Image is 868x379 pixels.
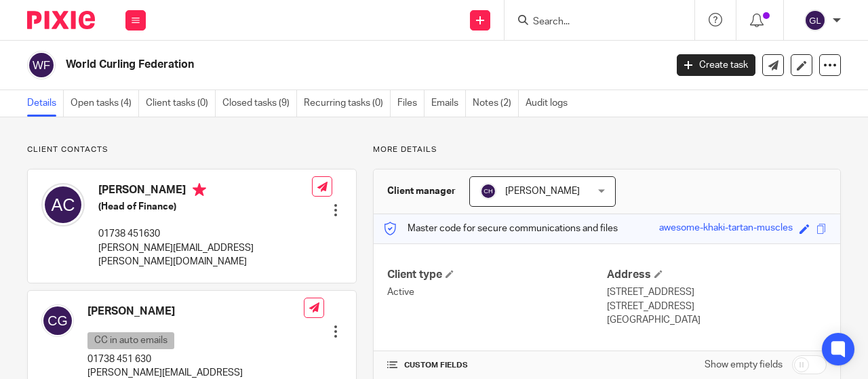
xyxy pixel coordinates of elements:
[87,304,304,319] h4: [PERSON_NAME]
[304,90,391,117] a: Recurring tasks (0)
[193,183,206,197] i: Primary
[607,268,827,282] h4: Address
[804,9,826,31] img: svg%3E
[397,90,425,117] a: Files
[41,304,74,337] img: svg%3E
[98,227,312,241] p: 01738 451630
[705,358,783,372] label: Show empty fields
[27,90,64,117] a: Details
[431,90,466,117] a: Emails
[27,144,357,155] p: Client contacts
[384,222,618,235] p: Master code for secure communications and files
[659,221,793,237] div: awesome-khaki-tartan-muscles
[505,186,580,196] span: [PERSON_NAME]
[607,285,827,299] p: [STREET_ADDRESS]
[98,241,312,269] p: [PERSON_NAME][EMAIL_ADDRESS][PERSON_NAME][DOMAIN_NAME]
[27,51,56,79] img: svg%3E
[98,183,312,200] h4: [PERSON_NAME]
[607,313,827,327] p: [GEOGRAPHIC_DATA]
[373,144,841,155] p: More details
[387,268,607,282] h4: Client type
[71,90,139,117] a: Open tasks (4)
[87,353,304,366] p: 01738 451 630
[607,300,827,313] p: [STREET_ADDRESS]
[387,360,607,371] h4: CUSTOM FIELDS
[87,332,174,349] p: CC in auto emails
[387,184,456,198] h3: Client manager
[41,183,85,226] img: svg%3E
[222,90,297,117] a: Closed tasks (9)
[473,90,519,117] a: Notes (2)
[480,183,496,199] img: svg%3E
[146,90,216,117] a: Client tasks (0)
[66,58,538,72] h2: World Curling Federation
[526,90,574,117] a: Audit logs
[532,16,654,28] input: Search
[98,200,312,214] h5: (Head of Finance)
[677,54,755,76] a: Create task
[27,11,95,29] img: Pixie
[387,285,607,299] p: Active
